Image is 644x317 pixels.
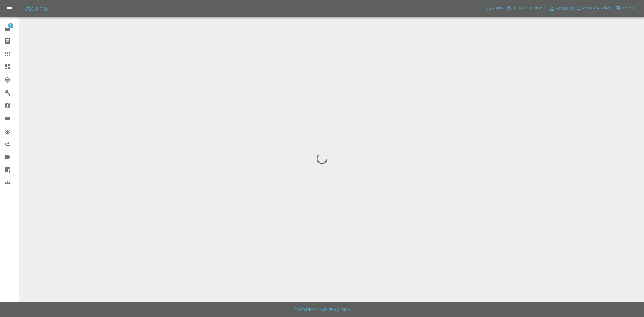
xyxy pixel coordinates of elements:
h6: Copyright © 2025 Axioma [4,306,640,314]
h5: Axioma [26,4,47,13]
span: 1 [8,23,13,28]
button: Help & Feedback [505,4,547,13]
a: Account [547,4,575,13]
span: Admin [492,5,504,12]
span: Notifications [582,5,610,12]
button: Logout [614,4,638,13]
span: Account [556,6,574,12]
span: Help & Feedback [512,5,546,12]
a: Admin [485,4,505,13]
button: Open drawer [3,2,16,15]
span: Logout [621,5,636,12]
button: Notifications [575,4,612,13]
